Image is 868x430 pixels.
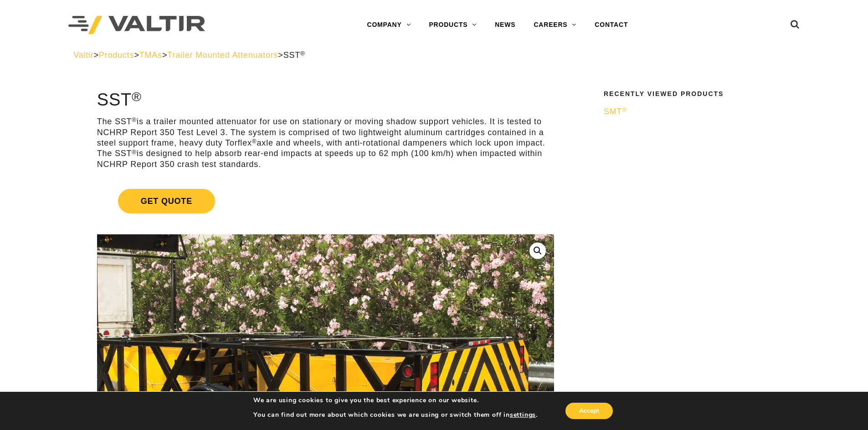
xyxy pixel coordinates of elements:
p: You can find out more about which cookies we are using or switch them off in . [253,411,538,419]
sup: ® [622,106,627,113]
a: PRODUCTS [420,16,486,34]
a: NEWS [486,16,524,34]
span: SMT [604,107,627,116]
button: settings [510,411,536,419]
span: Get Quote [118,189,215,213]
span: SST [283,51,305,60]
a: Trailer Mounted Attenuators [167,51,278,60]
a: Valtir [73,51,93,60]
a: SMT® [604,106,789,117]
a: CAREERS [524,16,586,34]
a: Get Quote [97,178,554,224]
sup: ® [300,50,305,57]
h2: Recently Viewed Products [604,91,789,97]
img: Valtir [68,16,205,35]
a: COMPANY [358,16,420,34]
sup: ® [132,89,142,104]
sup: ® [252,138,257,145]
sup: ® [132,116,137,123]
h1: SST [97,91,554,110]
button: Accept [565,403,613,419]
a: Products [99,51,134,60]
div: > > > > [73,50,795,61]
p: The SST is a trailer mounted attenuator for use on stationary or moving shadow support vehicles. ... [97,116,554,170]
p: We are using cookies to give you the best experience on our website. [253,396,538,405]
a: TMAs [139,51,162,60]
a: CONTACT [586,16,637,34]
sup: ® [132,149,137,156]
